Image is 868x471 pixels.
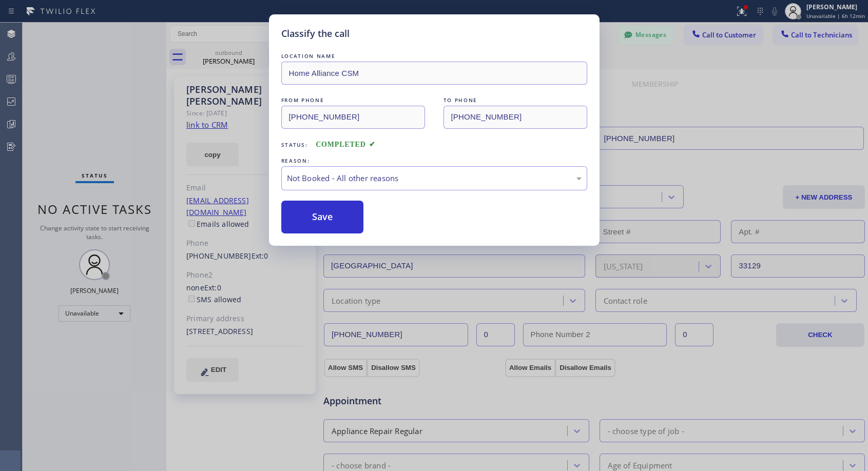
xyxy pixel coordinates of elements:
div: FROM PHONE [281,95,425,106]
span: COMPLETED [316,141,375,148]
input: To phone [443,106,587,129]
input: From phone [281,106,425,129]
div: TO PHONE [443,95,587,106]
span: Status: [281,141,308,148]
div: Not Booked - All other reasons [287,172,582,184]
h5: Classify the call [281,27,350,41]
div: LOCATION NAME [281,51,587,62]
button: Save [281,201,364,233]
div: REASON: [281,155,587,166]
